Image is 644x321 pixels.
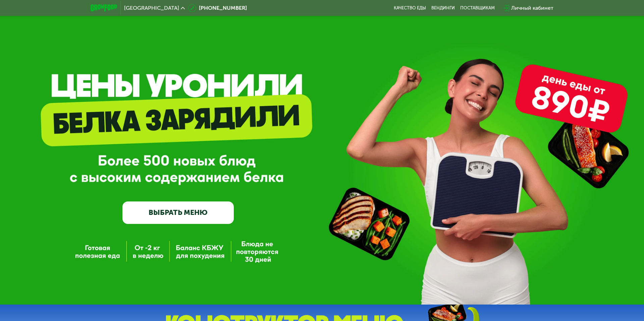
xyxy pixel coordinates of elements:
[431,5,455,11] a: Вендинги
[122,201,234,224] a: ВЫБРАТЬ МЕНЮ
[188,4,247,12] a: [PHONE_NUMBER]
[460,5,495,11] div: поставщикам
[124,5,179,11] span: [GEOGRAPHIC_DATA]
[394,5,426,11] a: Качество еды
[511,4,553,12] div: Личный кабинет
